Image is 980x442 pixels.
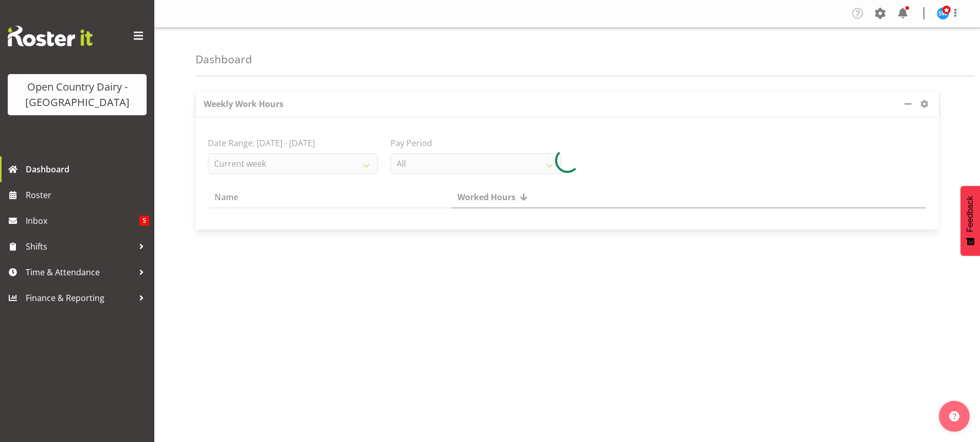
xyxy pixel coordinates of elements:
span: Shifts [26,239,134,254]
span: Finance & Reporting [26,290,134,306]
img: Rosterit website logo [8,26,93,46]
span: Time & Attendance [26,264,134,280]
span: Roster [26,187,149,203]
h4: Dashboard [195,54,252,65]
span: Inbox [26,213,139,228]
img: steve-webb7510.jpg [937,7,949,20]
span: Feedback [966,196,975,232]
span: 5 [139,216,149,226]
span: Dashboard [26,162,149,177]
img: help-xxl-2.png [949,411,959,421]
button: Feedback - Show survey [960,186,980,256]
div: Open Country Dairy - [GEOGRAPHIC_DATA] [18,79,136,110]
